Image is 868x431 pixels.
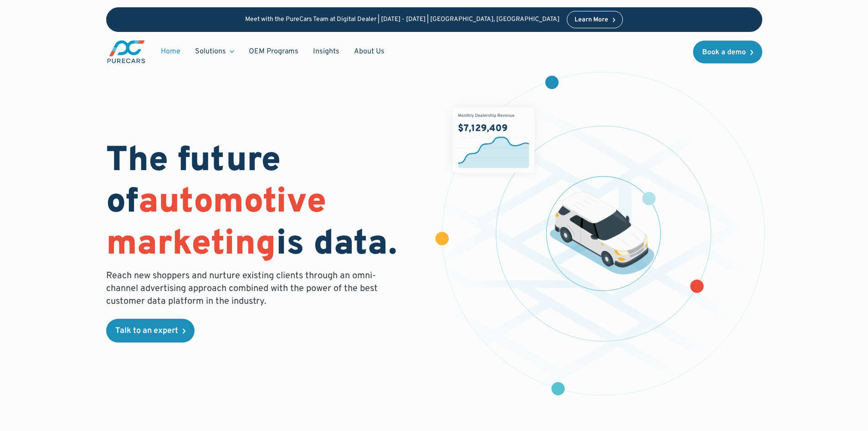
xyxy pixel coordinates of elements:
h1: The future of is data. [106,141,423,266]
p: Reach new shoppers and nurture existing clients through an omni-channel advertising approach comb... [106,270,383,308]
div: Talk to an expert [115,327,178,335]
img: chart showing monthly dealership revenue of $7m [452,107,534,172]
a: Book a demo [693,41,762,63]
div: Solutions [195,47,226,57]
img: illustration of a vehicle [550,192,654,275]
a: OEM Programs [241,43,306,60]
a: main [106,39,146,64]
p: Meet with the PureCars Team at Digital Dealer | [DATE] - [DATE] | [GEOGRAPHIC_DATA], [GEOGRAPHIC_... [245,16,560,24]
a: Insights [306,43,347,60]
a: Talk to an expert [106,319,195,343]
img: purecars logo [106,39,146,64]
a: Home [154,43,188,60]
a: About Us [347,43,392,60]
span: automotive marketing [106,181,326,266]
div: Learn More [575,17,608,23]
a: Learn More [567,11,623,28]
div: Solutions [188,43,241,60]
div: Book a demo [702,49,746,56]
